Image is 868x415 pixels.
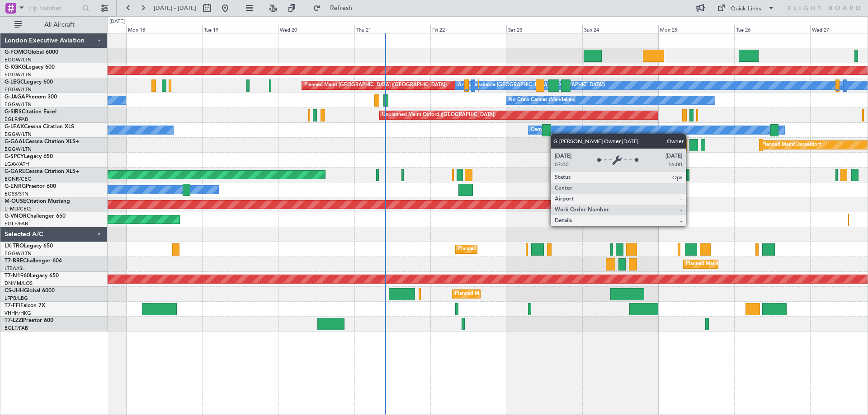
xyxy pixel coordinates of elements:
[5,124,74,130] a: G-LEAXCessna Citation XLS
[5,146,32,153] a: EGGW/LTN
[5,303,20,308] span: T7-FFI
[455,287,597,301] div: Planned Maint [GEOGRAPHIC_DATA] ([GEOGRAPHIC_DATA])
[5,318,23,323] span: T7-LZZI
[5,65,55,70] a: G-KGKGLegacy 600
[509,93,576,107] div: No Crew Cannes (Mandelieu)
[686,257,828,271] div: Planned Maint [GEOGRAPHIC_DATA] ([GEOGRAPHIC_DATA])
[5,295,28,302] a: LFPB/LBG
[5,258,23,264] span: T7-BRE
[109,18,125,26] div: [DATE]
[126,25,202,33] div: Mon 18
[458,242,600,256] div: Planned Maint [GEOGRAPHIC_DATA] ([GEOGRAPHIC_DATA])
[734,25,810,33] div: Tue 26
[731,5,761,14] div: Quick Links
[5,79,24,85] span: G-LEGC
[762,138,821,152] div: Planned Maint Dusseldorf
[5,184,56,189] a: G-ENRGPraetor 600
[5,191,28,197] a: EGSS/STN
[10,18,98,32] button: All Aircraft
[5,303,45,308] a: T7-FFIFalcon 7X
[5,243,53,249] a: LX-TROLegacy 650
[5,273,30,279] span: T7-N1960
[24,22,95,28] span: All Aircraft
[5,139,25,145] span: G-GAAL
[154,4,196,12] span: [DATE] - [DATE]
[304,79,447,92] div: Planned Maint [GEOGRAPHIC_DATA] ([GEOGRAPHIC_DATA])
[202,25,278,33] div: Tue 19
[5,258,62,264] a: T7-BREChallenger 604
[658,25,734,33] div: Mon 25
[5,184,26,189] span: G-ENRG
[5,154,24,159] span: G-SPCY
[430,25,506,33] div: Fri 22
[5,214,27,219] span: G-VNOR
[5,86,32,93] a: EGGW/LTN
[5,205,31,212] a: LFMD/CEQ
[5,288,24,294] span: CS-JHH
[5,71,32,78] a: EGGW/LTN
[5,250,32,257] a: EGGW/LTN
[5,243,24,249] span: LX-TRO
[5,154,53,159] a: G-SPCYLegacy 650
[5,214,66,219] a: G-VNORChallenger 650
[5,288,55,294] a: CS-JHHGlobal 6000
[5,79,53,85] a: G-LEGCLegacy 600
[354,25,430,33] div: Thu 21
[28,1,80,15] input: Trip Number
[5,169,79,174] a: G-GARECessna Citation XLS+
[506,25,582,33] div: Sat 23
[5,131,32,138] a: EGGW/LTN
[5,50,28,55] span: G-FOMO
[5,116,28,123] a: EGLF/FAB
[5,50,58,55] a: G-FOMOGlobal 6000
[5,325,28,331] a: EGLF/FAB
[5,273,59,279] a: T7-N1960Legacy 650
[382,108,495,122] div: Unplanned Maint Oxford ([GEOGRAPHIC_DATA])
[5,94,57,100] a: G-JAGAPhenom 300
[5,139,79,145] a: G-GAALCessna Citation XLS+
[5,318,53,323] a: T7-LZZIPraetor 600
[5,101,32,108] a: EGGW/LTN
[5,265,25,272] a: LTBA/ISL
[5,176,32,182] a: EGNR/CEG
[5,280,33,287] a: DNMM/LOS
[5,161,29,168] a: LGAV/ATH
[582,25,658,33] div: Sun 24
[309,1,363,15] button: Refresh
[5,65,26,70] span: G-KGKG
[5,124,24,130] span: G-LEAX
[5,109,22,115] span: G-SIRS
[5,199,26,204] span: M-OUSE
[5,310,31,317] a: VHHH/HKG
[458,79,605,92] div: A/C Unavailable [GEOGRAPHIC_DATA] ([GEOGRAPHIC_DATA])
[5,199,70,204] a: M-OUSECitation Mustang
[5,56,32,63] a: EGGW/LTN
[5,169,25,174] span: G-GARE
[5,220,28,227] a: EGLF/FAB
[712,1,779,15] button: Quick Links
[5,109,57,115] a: G-SIRSCitation Excel
[322,5,360,11] span: Refresh
[278,25,354,33] div: Wed 20
[531,123,546,137] div: Owner
[5,94,25,100] span: G-JAGA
